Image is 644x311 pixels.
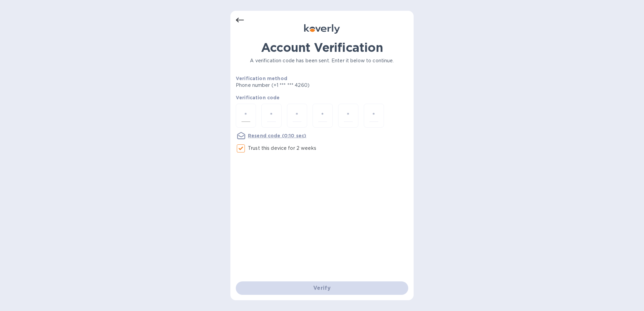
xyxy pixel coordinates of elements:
[236,82,361,89] p: Phone number (+1 *** *** 4260)
[236,57,408,64] p: A verification code has been sent. Enter it below to continue.
[248,133,306,138] u: Resend code (0:10 sec)
[236,94,408,101] p: Verification code
[248,145,316,152] p: Trust this device for 2 weeks
[236,76,287,81] b: Verification method
[236,40,408,55] h1: Account Verification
